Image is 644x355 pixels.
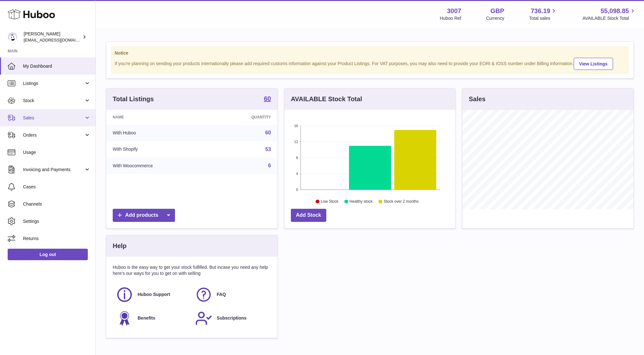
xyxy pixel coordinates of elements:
span: 736.19 [531,7,550,15]
a: Huboo Support [116,286,189,303]
text: 0 [296,188,298,192]
strong: GBP [490,7,504,15]
p: Huboo is the easy way to get your stock fulfilled. But incase you need any help here's our ways f... [113,264,271,276]
span: Channels [23,201,91,207]
h3: Sales [469,95,485,103]
text: Healthy stock [350,200,373,204]
span: Huboo Support [138,291,170,298]
span: AVAILABLE Stock Total [582,15,636,21]
th: Name [106,110,212,125]
a: View Listings [574,58,613,70]
text: Low Stock [321,200,339,204]
text: 8 [296,156,298,160]
td: With Huboo [106,125,212,141]
span: Cases [23,184,91,190]
a: 60 [265,130,271,135]
a: 53 [265,147,271,152]
span: My Dashboard [23,63,91,69]
span: Returns [23,236,91,242]
span: Usage [23,149,91,155]
strong: 60 [264,95,271,102]
h3: Total Listings [113,95,154,103]
a: Subscriptions [195,310,268,327]
a: 55,098.85 AVAILABLE Stock Total [582,7,636,21]
text: 12 [294,140,298,144]
a: Log out [8,249,88,260]
span: [EMAIL_ADDRESS][DOMAIN_NAME] [24,37,94,42]
h3: Help [113,242,126,250]
span: Orders [23,132,84,138]
div: Currency [486,15,504,21]
a: FAQ [195,286,268,303]
text: Stock over 2 months [384,200,419,204]
td: With Woocommerce [106,157,212,174]
span: Stock [23,98,84,104]
span: Sales [23,115,84,121]
a: 6 [268,163,271,168]
strong: 3007 [447,7,461,15]
a: Add Stock [291,209,326,222]
span: Invoicing and Payments [23,167,84,173]
span: FAQ [217,291,226,298]
td: With Shopify [106,141,212,158]
span: Total sales [529,15,557,21]
span: 55,098.85 [601,7,629,15]
a: Benefits [116,310,189,327]
img: bevmay@maysama.com [8,32,17,42]
div: [PERSON_NAME] [24,31,81,43]
text: 16 [294,124,298,128]
a: 736.19 Total sales [529,7,557,21]
span: Subscriptions [217,315,246,321]
span: Settings [23,218,91,224]
div: Huboo Ref [440,15,461,21]
div: If you're planning on sending your products internationally please add required customs informati... [115,57,625,70]
strong: Notice [115,50,625,56]
span: Benefits [138,315,155,321]
a: 60 [264,95,271,103]
h3: AVAILABLE Stock Total [291,95,362,103]
text: 4 [296,172,298,176]
th: Quantity [212,110,277,125]
span: Listings [23,80,84,87]
a: Add products [113,209,175,222]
